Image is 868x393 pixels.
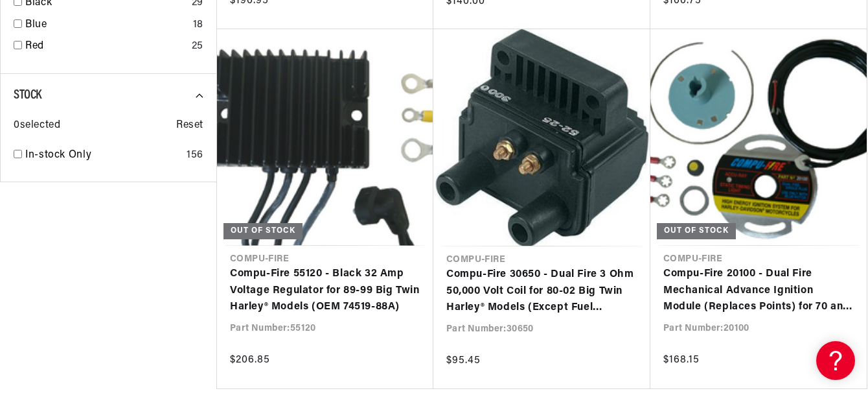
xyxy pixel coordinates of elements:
div: 25 [192,38,203,55]
a: Compu-Fire 55120 - Black 32 Amp Voltage Regulator for 89-99 Big Twin Harley® Models (OEM 74519-88A) [230,266,420,316]
a: Blue [25,17,188,34]
span: Reset [176,117,203,134]
div: 156 [187,147,203,164]
a: In-stock Only [25,147,181,164]
span: Stock [14,89,41,102]
a: Red [25,38,187,55]
span: 0 selected [14,117,60,134]
div: 18 [193,17,203,34]
a: Compu-Fire 20100 - Dual Fire Mechanical Advance Ignition Module (Replaces Points) for 70 and Up B... [663,266,854,316]
a: Compu-Fire 30650 - Dual Fire 3 Ohm 50,000 Volt Coil for 80-02 Big Twin Harley® Models (Except Fue... [446,267,637,316]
